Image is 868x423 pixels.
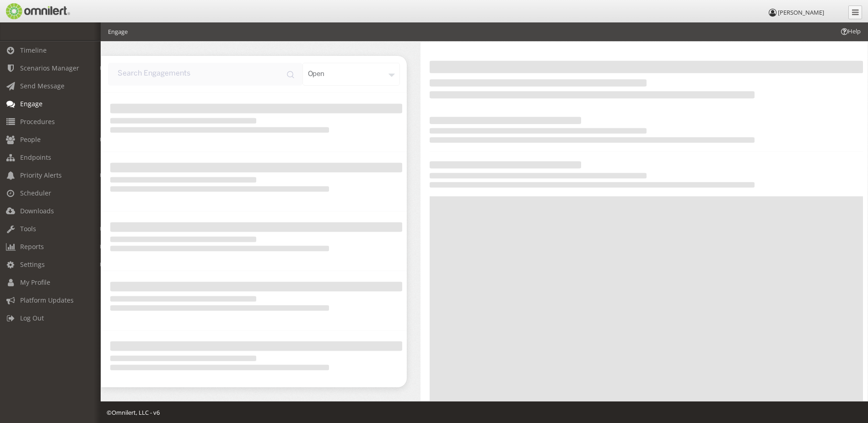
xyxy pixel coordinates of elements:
span: Tools [20,224,36,233]
span: [PERSON_NAME] [778,8,824,16]
span: My Profile [20,278,50,287]
div: open [302,63,400,86]
a: Omnilert Website [112,408,136,417]
li: Engage [108,27,128,36]
span: Platform Updates [20,296,74,304]
span: Settings [20,260,45,269]
span: Downloads [20,206,54,215]
span: Scenarios Manager [20,64,79,72]
a: Omnilert Website [5,3,85,19]
span: Send Message [20,81,65,90]
span: People [20,135,41,144]
input: input [108,63,302,86]
span: Scheduler [20,189,51,197]
span: Reports [20,242,44,251]
img: Omnilert [5,3,70,19]
span: Endpoints [20,153,51,162]
span: Log Out [20,314,44,322]
span: Timeline [20,46,47,54]
span: © , LLC - v6 [107,408,160,417]
span: Engage [20,99,43,108]
span: Priority Alerts [20,171,62,179]
span: Procedures [20,117,55,126]
span: Help [840,27,861,36]
a: Collapse Menu [848,5,862,19]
